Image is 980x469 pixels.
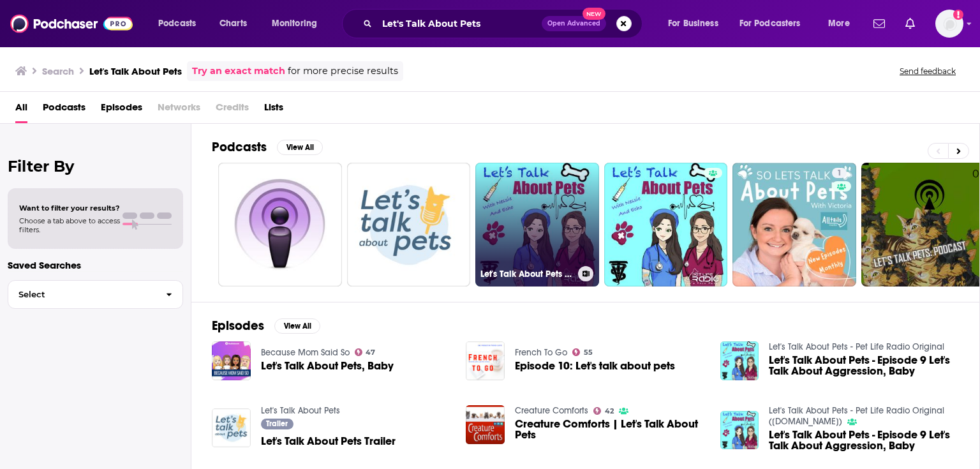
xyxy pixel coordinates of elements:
[480,269,573,279] h3: Let's Talk About Pets - Pet Life Radio Original
[605,408,614,414] span: 42
[149,13,212,34] button: open menu
[10,11,133,36] img: Podchaser - Follow, Share and Rate Podcasts
[15,97,27,123] a: All
[272,15,317,33] span: Monitoring
[542,16,606,31] button: Open AdvancedNew
[377,13,542,34] input: Search podcasts, credits, & more...
[935,10,963,38] button: Show profile menu
[19,216,120,234] span: Choose a tab above to access filters.
[216,97,249,123] span: Credits
[192,64,285,78] a: Try an exact match
[593,407,614,415] a: 42
[264,97,283,123] a: Lists
[8,290,156,299] span: Select
[659,13,734,34] button: open menu
[828,15,850,33] span: More
[572,348,593,356] a: 55
[935,10,963,38] img: User Profile
[900,13,920,34] a: Show notifications dropdown
[42,65,74,77] h3: Search
[769,429,959,451] a: Let's Talk About Pets - Episode 9 Let's Talk About Aggression, Baby
[8,157,183,175] h2: Filter By
[211,13,255,34] a: Charts
[366,350,375,355] span: 47
[769,405,944,427] a: Let's Talk About Pets - Pet Life Radio Original (PetLifeRadio.com)
[212,341,251,380] img: Let's Talk About Pets, Baby
[355,348,376,356] a: 47
[277,140,323,155] button: View All
[212,408,251,447] img: Let's Talk About Pets Trailer
[972,168,979,281] div: 0
[953,10,963,20] svg: Add a profile image
[288,64,398,78] span: for more precise results
[261,436,396,447] a: Let's Talk About Pets Trailer
[158,15,196,33] span: Podcasts
[263,13,334,34] button: open menu
[720,411,759,450] img: Let's Talk About Pets - Episode 9 Let's Talk About Aggression, Baby
[935,10,963,38] span: Logged in as rpearson
[732,163,856,287] a: 1
[101,97,142,123] a: Episodes
[515,405,588,416] a: Creature Comforts
[466,341,505,380] img: Episode 10: Let's talk about pets
[720,341,759,380] img: Let's Talk About Pets - Episode 9 Let's Talk About Aggression, Baby
[739,15,801,33] span: For Podcasters
[212,139,323,155] a: PodcastsView All
[212,318,264,334] h2: Episodes
[515,361,675,371] a: Episode 10: Let's talk about pets
[8,259,183,271] p: Saved Searches
[731,13,819,34] button: open menu
[8,280,183,309] button: Select
[868,13,890,34] a: Show notifications dropdown
[583,8,605,20] span: New
[19,204,120,212] span: Want to filter your results?
[219,15,247,33] span: Charts
[515,347,567,358] a: French To Go
[475,163,599,287] a: Let's Talk About Pets - Pet Life Radio Original
[769,355,959,376] a: Let's Talk About Pets - Episode 9 Let's Talk About Aggression, Baby
[354,9,655,38] div: Search podcasts, credits, & more...
[837,167,842,180] span: 1
[212,139,267,155] h2: Podcasts
[896,66,960,77] button: Send feedback
[266,420,288,428] span: Trailer
[515,419,705,440] a: Creature Comforts | Let's Talk About Pets
[819,13,866,34] button: open menu
[466,405,505,444] img: Creature Comforts | Let's Talk About Pets
[832,168,847,178] a: 1
[158,97,200,123] span: Networks
[584,350,593,355] span: 55
[89,65,182,77] h3: Let's Talk About Pets
[769,341,944,352] a: Let's Talk About Pets - Pet Life Radio Original
[274,318,320,334] button: View All
[261,347,350,358] a: Because Mom Said So
[43,97,85,123] a: Podcasts
[261,405,340,416] a: Let's Talk About Pets
[212,318,320,334] a: EpisodesView All
[261,361,394,371] a: Let's Talk About Pets, Baby
[668,15,718,33] span: For Business
[547,20,600,27] span: Open Advanced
